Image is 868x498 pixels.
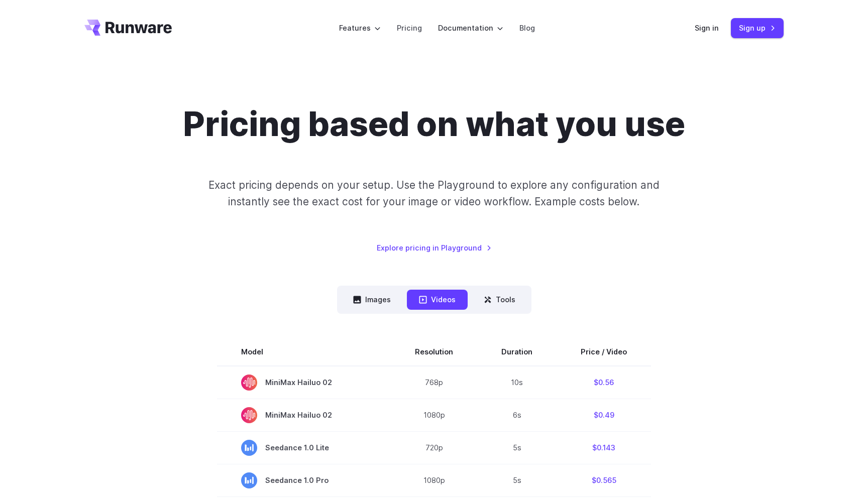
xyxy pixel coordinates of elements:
[341,290,403,309] button: Images
[557,431,651,464] td: $0.143
[189,177,679,210] p: Exact pricing depends on your setup. Use the Playground to explore any configuration and instantl...
[477,399,557,431] td: 6s
[477,431,557,464] td: 5s
[391,338,477,366] th: Resolution
[477,464,557,496] td: 5s
[391,464,477,496] td: 1080p
[519,22,535,34] a: Blog
[557,338,651,366] th: Price / Video
[339,22,381,34] label: Features
[477,366,557,399] td: 10s
[183,104,685,145] h1: Pricing based on what you use
[557,464,651,496] td: $0.565
[241,375,367,391] span: MiniMax Hailuo 02
[391,431,477,464] td: 720p
[241,440,367,456] span: Seedance 1.0 Lite
[217,338,391,366] th: Model
[477,338,557,366] th: Duration
[391,366,477,399] td: 768p
[438,22,503,34] label: Documentation
[557,399,651,431] td: $0.49
[407,290,468,309] button: Videos
[731,18,784,38] a: Sign up
[241,407,367,423] span: MiniMax Hailuo 02
[241,472,367,488] span: Seedance 1.0 Pro
[84,20,172,36] a: Go to /
[472,290,527,309] button: Tools
[695,22,719,34] a: Sign in
[557,366,651,399] td: $0.56
[391,399,477,431] td: 1080p
[397,22,422,34] a: Pricing
[377,242,492,254] a: Explore pricing in Playground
